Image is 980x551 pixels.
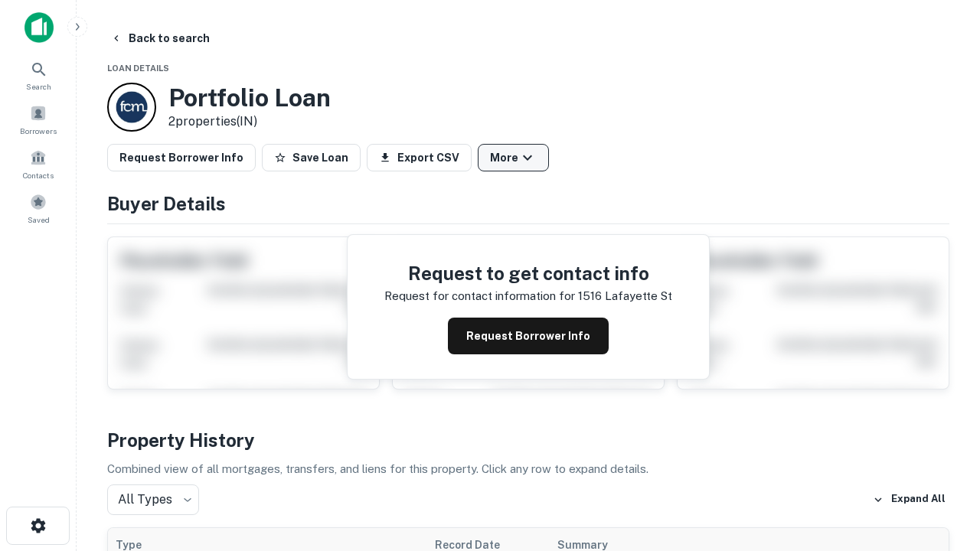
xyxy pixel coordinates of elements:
a: Borrowers [5,99,72,140]
button: Request Borrower Info [448,318,609,354]
button: Request Borrower Info [107,144,256,171]
span: Contacts [23,169,54,181]
img: capitalize-icon.png [24,12,54,43]
iframe: Chat Widget [903,429,980,502]
button: Save Loan [262,144,361,171]
p: 2 properties (IN) [168,112,331,131]
a: Saved [5,187,72,229]
p: 1516 lafayette st [578,287,672,305]
a: Search [5,54,72,96]
h4: Property History [107,426,949,454]
p: Request for contact information for [384,287,575,305]
button: More [478,144,549,171]
button: Back to search [104,24,216,52]
button: Export CSV [367,144,472,171]
a: Contacts [5,143,72,184]
button: Expand All [869,488,949,511]
span: Saved [28,214,50,226]
h3: Portfolio Loan [168,83,331,112]
h4: Request to get contact info [384,259,672,287]
span: Borrowers [20,125,57,137]
p: Combined view of all mortgages, transfers, and liens for this property. Click any row to expand d... [107,460,949,478]
span: Loan Details [107,64,169,73]
div: All Types [107,484,199,515]
h4: Buyer Details [107,190,949,217]
span: Search [26,80,51,93]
